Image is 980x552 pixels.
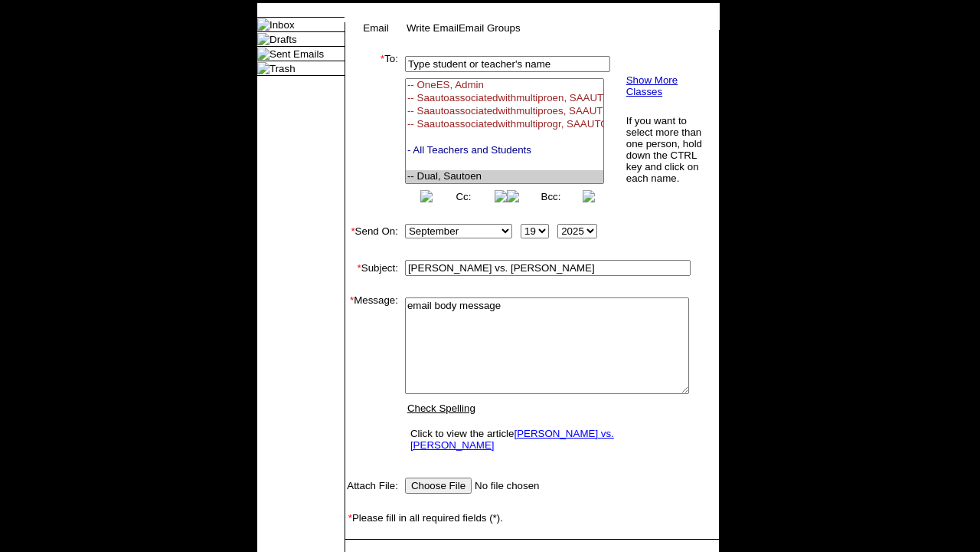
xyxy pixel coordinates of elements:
[410,428,614,451] a: [PERSON_NAME] vs. [PERSON_NAME]
[398,376,399,377] img: spacer.gif
[269,34,297,45] a: Drafts
[257,48,269,60] img: folder_icon.gif
[626,114,707,185] td: If you want to select more than one person, hold down the CTRL key and click on each name.
[507,190,519,202] img: button_left.png
[406,118,603,131] option: -- Saautoassociatedwithmultiprogr, SAAUTOASSOCIATEDWITHMULTIPROGRAMCLA
[495,190,507,202] img: button_right.png
[406,105,603,118] option: -- Saautoassociatedwithmultiproes, SAAUTOASSOCIATEDWITHMULTIPROGRAMES
[398,126,402,133] img: spacer.gif
[345,540,357,551] img: spacer.gif
[406,170,603,183] option: -- Dual, Sautoen
[345,205,361,221] img: spacer.gif
[407,424,688,455] td: Click to view the article
[345,459,361,475] img: spacer.gif
[345,221,398,242] td: Send On:
[406,79,603,92] option: -- OneES, Admin
[345,257,398,279] td: Subject:
[345,242,361,257] img: spacer.gif
[407,22,459,34] a: Write Email
[257,33,269,45] img: folder_icon.gif
[345,53,398,205] td: To:
[398,485,399,486] img: spacer.gif
[257,18,269,31] img: folder_icon.gif
[269,63,296,74] a: Trash
[345,475,398,497] td: Attach File:
[406,92,603,105] option: -- Saautoassociatedwithmultiproen, SAAUTOASSOCIATEDWITHMULTIPROGRAMEN
[406,144,603,157] option: - All Teachers and Students
[345,294,398,459] td: Message:
[456,191,471,202] a: Cc:
[269,48,324,60] a: Sent Emails
[345,279,361,294] img: spacer.gif
[583,190,595,202] img: button_right.png
[407,402,475,414] a: Check Spelling
[257,62,269,74] img: folder_icon.gif
[345,497,361,512] img: spacer.gif
[269,19,295,31] a: Inbox
[363,22,388,34] a: Email
[345,524,361,539] img: spacer.gif
[398,231,399,232] img: spacer.gif
[420,190,433,202] img: button_left.png
[345,512,719,524] td: Please fill in all required fields (*).
[541,191,561,202] a: Bcc:
[626,74,678,97] a: Show More Classes
[398,268,399,268] img: spacer.gif
[459,22,521,34] a: Email Groups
